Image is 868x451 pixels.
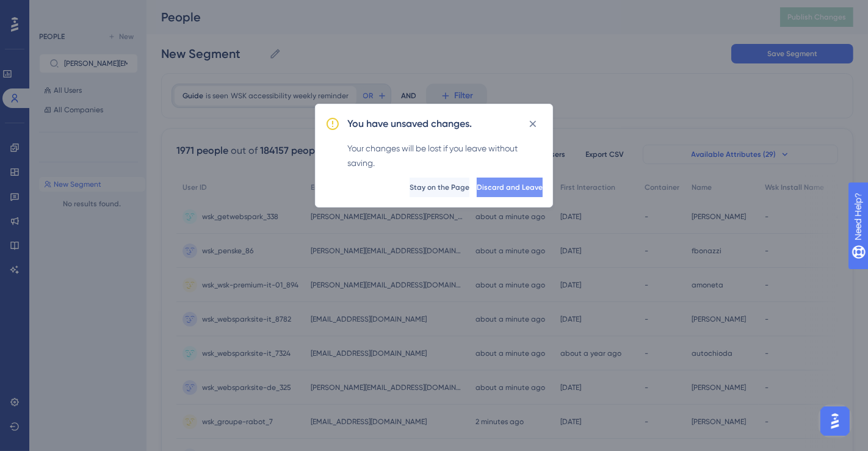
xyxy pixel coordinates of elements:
[29,3,76,18] span: Need Help?
[347,141,543,170] div: Your changes will be lost if you leave without saving.
[347,117,472,131] h2: You have unsaved changes.
[410,182,469,192] span: Stay on the Page
[477,182,543,192] span: Discard and Leave
[817,403,853,439] iframe: UserGuiding AI Assistant Launcher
